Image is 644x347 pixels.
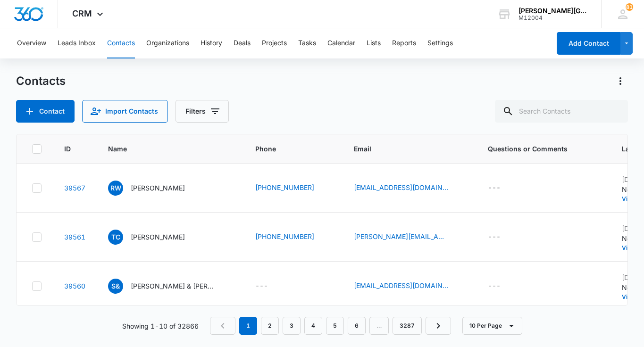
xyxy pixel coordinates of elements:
[283,317,301,335] a: Page 3
[255,231,314,241] a: [PHONE_NUMBER]
[234,28,251,58] button: Deals
[488,281,501,292] div: ---
[72,8,92,18] span: CRM
[298,28,316,58] button: Tasks
[64,282,85,290] a: Navigate to contact details page for Sarah & Neo Liang
[393,317,422,335] a: Page 3287
[367,28,381,58] button: Lists
[326,317,344,335] a: Page 5
[255,182,331,194] div: Phone - (408) 497-8071 - Select to Edit Field
[488,281,518,292] div: Questions or Comments - - Select to Edit Field
[16,74,66,88] h1: Contacts
[626,3,633,11] div: notifications count
[108,144,219,154] span: Name
[488,182,501,194] div: ---
[348,317,366,335] a: Page 6
[201,28,222,58] button: History
[304,317,322,335] a: Page 4
[107,28,135,58] button: Contacts
[354,281,448,290] a: [EMAIL_ADDRESS][DOMAIN_NAME]
[354,281,465,292] div: Email - ilikesunshine222@gmail.com - Select to Edit Field
[64,184,85,192] a: Navigate to contact details page for Ryne Wang
[488,144,599,154] span: Questions or Comments
[354,231,448,241] a: [PERSON_NAME][EMAIL_ADDRESS][PERSON_NAME][DOMAIN_NAME]
[122,321,199,331] p: Showing 1-10 of 32866
[108,181,123,196] span: RW
[261,317,279,335] a: Page 2
[354,182,465,194] div: Email - sandmanthegreat1@gmail.com - Select to Edit Field
[462,317,522,335] button: 10 Per Page
[519,15,587,21] div: account id
[64,144,72,154] span: ID
[426,317,451,335] a: Next Page
[488,182,518,194] div: Questions or Comments - - Select to Edit Field
[146,28,189,58] button: Organizations
[108,181,202,196] div: Name - Ryne Wang - Select to Edit Field
[519,7,587,15] div: account name
[613,74,628,89] button: Actions
[64,233,85,241] a: Navigate to contact details page for Terry Chang
[255,144,318,154] span: Phone
[239,317,257,335] em: 1
[354,182,448,192] a: [EMAIL_ADDRESS][DOMAIN_NAME]
[58,28,96,58] button: Leads Inbox
[354,231,465,243] div: Email - ann.yaping.wu@gmail.com - Select to Edit Field
[255,281,268,292] div: ---
[131,232,185,242] p: [PERSON_NAME]
[108,230,123,245] span: TC
[82,100,168,123] button: Import Contacts
[131,183,185,193] p: [PERSON_NAME]
[17,28,46,58] button: Overview
[210,317,451,335] nav: Pagination
[255,281,285,292] div: Phone - - Select to Edit Field
[16,100,75,123] button: Add Contact
[255,182,314,192] a: [PHONE_NUMBER]
[108,230,202,245] div: Name - Terry Chang - Select to Edit Field
[131,281,216,291] p: [PERSON_NAME] & [PERSON_NAME]
[262,28,287,58] button: Projects
[255,231,331,243] div: Phone - (408) 338-5893 - Select to Edit Field
[488,231,501,243] div: ---
[108,279,123,294] span: S&
[108,279,233,294] div: Name - Sarah & Neo Liang - Select to Edit Field
[626,3,633,11] span: 81
[557,32,620,55] button: Add Contact
[327,28,355,58] button: Calendar
[176,100,229,123] button: Filters
[488,231,518,243] div: Questions or Comments - - Select to Edit Field
[427,28,453,58] button: Settings
[354,144,452,154] span: Email
[392,28,416,58] button: Reports
[495,100,628,123] input: Search Contacts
